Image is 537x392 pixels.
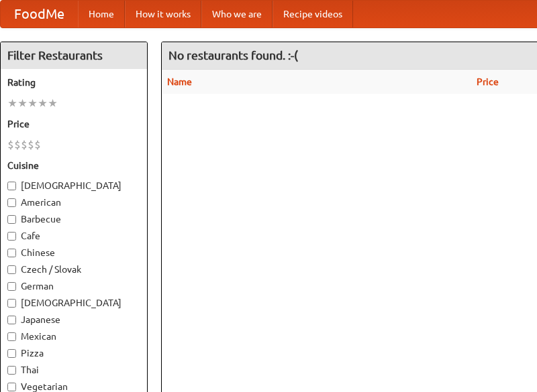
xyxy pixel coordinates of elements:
input: American [7,198,16,207]
h5: Cuisine [7,159,140,172]
input: German [7,282,16,291]
li: $ [7,137,14,152]
label: American [7,196,140,209]
a: FoodMe [1,1,78,27]
li: $ [34,137,41,152]
input: [DEMOGRAPHIC_DATA] [7,299,16,308]
label: Pizza [7,346,140,360]
input: Chinese [7,249,16,257]
label: [DEMOGRAPHIC_DATA] [7,296,140,310]
label: German [7,279,140,293]
li: $ [28,137,34,152]
a: Recipe videos [273,1,353,27]
a: How it works [125,1,201,27]
li: ★ [48,96,58,111]
h4: Filter Restaurants [1,42,147,69]
a: Home [78,1,125,27]
input: Barbecue [7,215,16,224]
ng-pluralize: No restaurants found. :-( [168,49,298,62]
label: Mexican [7,330,140,343]
h5: Rating [7,76,140,89]
a: Who we are [201,1,273,27]
label: Thai [7,363,140,377]
label: Chinese [7,246,140,259]
input: Czech / Slovak [7,265,16,274]
li: ★ [17,96,28,111]
input: Japanese [7,316,16,324]
li: ★ [38,96,48,111]
li: $ [21,137,28,152]
a: Price [477,76,499,87]
input: Mexican [7,332,16,341]
label: [DEMOGRAPHIC_DATA] [7,179,140,192]
input: Pizza [7,349,16,358]
label: Barbecue [7,212,140,226]
label: Cafe [7,229,140,243]
input: Thai [7,366,16,375]
h5: Price [7,117,140,131]
input: [DEMOGRAPHIC_DATA] [7,182,16,190]
label: Japanese [7,313,140,326]
li: $ [14,137,21,152]
input: Vegetarian [7,383,16,391]
li: ★ [28,96,38,111]
label: Czech / Slovak [7,263,140,276]
li: ★ [7,96,17,111]
input: Cafe [7,232,16,241]
a: Name [167,76,192,87]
